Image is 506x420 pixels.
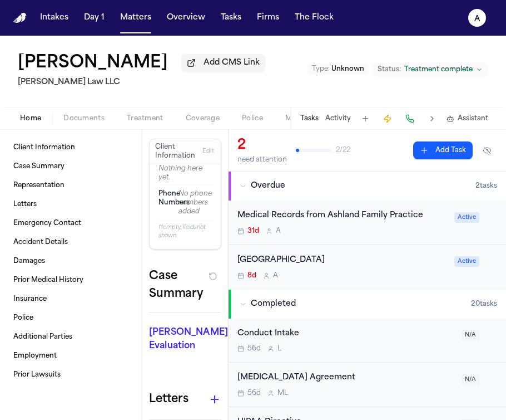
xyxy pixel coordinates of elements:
[202,148,214,155] span: Edit
[9,158,133,175] a: Case Summary
[285,114,300,123] span: Mail
[13,200,37,209] span: Letters
[63,114,105,123] span: Documents
[462,374,479,385] span: N/A
[216,8,246,28] button: Tasks
[229,201,506,245] div: Open task: Medical Records from Ashland Family Practice
[80,8,109,28] button: Day 1
[251,180,285,192] span: Overdue
[149,267,203,303] h2: Case Summary
[474,15,480,23] text: A
[402,111,418,126] button: Make a Call
[372,63,488,76] button: Change status from Treatment complete
[229,319,506,363] div: Open task: Conduct Intake
[13,162,65,171] span: Case Summary
[247,271,256,280] span: 8d
[149,390,188,408] h1: Letters
[127,114,163,123] span: Treatment
[186,114,220,123] span: Coverage
[9,196,133,213] a: Letters
[477,141,497,159] button: Hide completed tasks (⌘⇧H)
[404,65,473,74] span: Treatment complete
[36,8,73,28] button: Intakes
[413,141,473,159] button: Add Task
[9,290,133,308] a: Insurance
[13,13,27,23] img: Finch Logo
[247,227,259,236] span: 31d
[475,182,497,191] span: 2 task s
[20,114,41,123] span: Home
[471,300,497,309] span: 20 task s
[247,344,261,353] span: 56d
[277,344,281,353] span: L
[9,347,133,365] a: Employment
[158,164,212,184] p: Nothing here yet.
[9,328,133,346] a: Additional Parties
[447,114,488,123] button: Assistant
[13,143,75,152] span: Client Information
[13,333,72,341] span: Additional Parties
[204,57,260,69] span: Add CMS Link
[9,366,133,384] a: Prior Lawsuits
[181,54,265,72] button: Add CMS Link
[13,276,83,285] span: Prior Medical History
[454,256,479,267] span: Active
[237,155,287,164] div: need attention
[9,252,133,270] a: Damages
[178,189,212,216] div: No phone numbers added
[13,314,33,323] span: Police
[237,372,455,384] div: [MEDICAL_DATA] Agreement
[358,111,373,126] button: Add Task
[18,76,265,89] h2: [PERSON_NAME] Law LLC
[454,212,479,223] span: Active
[309,64,368,75] button: Edit Type: Unknown
[9,233,133,251] a: Accident Details
[229,172,506,201] button: Overdue2tasks
[290,8,338,28] button: The Flock
[199,143,217,160] button: Edit
[276,227,281,236] span: A
[149,326,221,353] p: [PERSON_NAME] Evaluation
[13,295,47,304] span: Insurance
[251,299,296,310] span: Completed
[158,223,212,240] p: 11 empty fields not shown.
[9,177,133,194] a: Representation
[462,330,479,340] span: N/A
[229,363,506,407] div: Open task: Retainer Agreement
[380,111,395,126] button: Create Immediate Task
[9,271,133,289] a: Prior Medical History
[312,66,330,72] span: Type :
[331,66,364,72] span: Unknown
[13,257,45,266] span: Damages
[237,328,455,340] div: Conduct Intake
[162,8,210,28] button: Overview
[13,238,68,247] span: Accident Details
[336,146,350,155] span: 2 / 22
[237,136,287,154] div: 2
[13,181,65,190] span: Representation
[252,8,284,28] button: Firms
[13,351,57,360] span: Employment
[9,214,133,232] a: Emergency Contact
[325,114,351,123] button: Activity
[9,139,133,157] a: Client Information
[153,143,199,160] h3: Client Information
[458,114,488,123] span: Assistant
[378,65,401,74] span: Status:
[277,389,288,398] span: M L
[229,290,506,319] button: Completed20tasks
[158,189,190,207] span: Phone Numbers
[18,53,168,74] button: Edit matter name
[116,8,156,28] button: Matters
[237,209,448,222] div: Medical Records from Ashland Family Practice
[300,114,319,123] button: Tasks
[273,271,278,280] span: A
[9,309,133,327] a: Police
[229,245,506,289] div: Open task: Asante Rouge Regional Medical Center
